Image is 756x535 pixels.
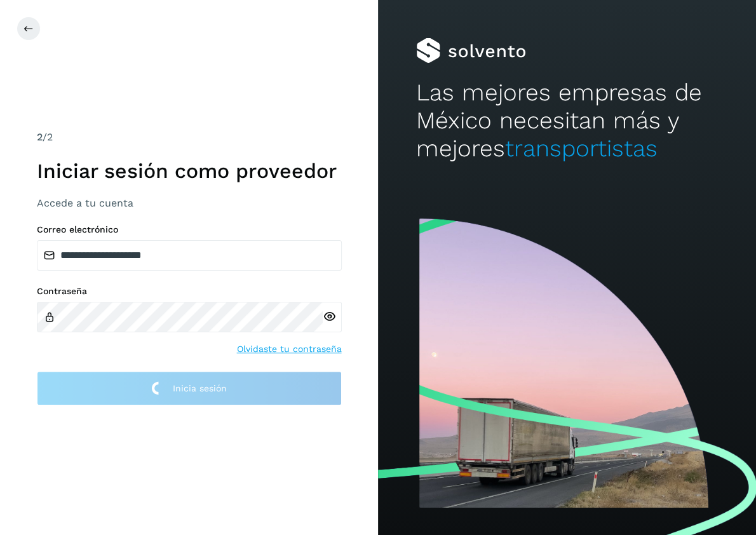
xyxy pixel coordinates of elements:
span: 2 [37,131,43,143]
a: Olvidaste tu contraseña [237,342,342,356]
h3: Accede a tu cuenta [37,197,342,209]
span: Inicia sesión [173,384,227,393]
h1: Iniciar sesión como proveedor [37,159,342,183]
label: Contraseña [37,286,342,297]
label: Correo electrónico [37,224,342,235]
button: Inicia sesión [37,371,342,406]
h2: Las mejores empresas de México necesitan más y mejores [416,79,719,163]
div: /2 [37,130,342,145]
span: transportistas [505,135,658,162]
